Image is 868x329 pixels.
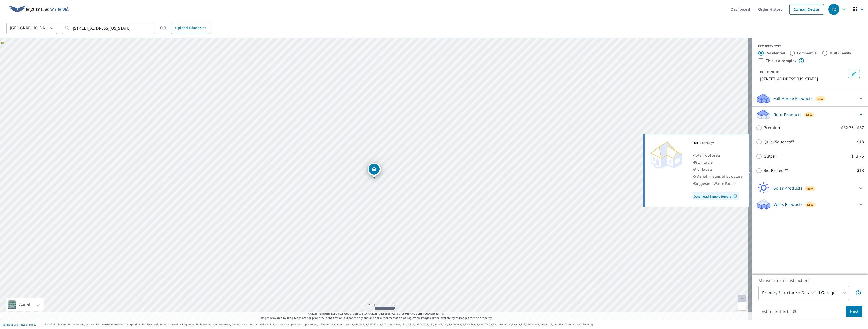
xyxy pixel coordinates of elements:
div: • [693,173,743,180]
span: Pitch table [694,160,713,165]
img: Pdf Icon [731,194,738,199]
span: Your report will include the primary structure and a detached garage if one exists. [855,290,861,296]
div: Walls ProductsNew [756,198,864,211]
span: New [807,203,813,207]
div: Primary Structure + Detached Garage [758,286,849,300]
div: Dropped pin, building 1, Residential property, 2990 E Washington St Phoenix, AZ 85034 [368,163,381,178]
label: Residential [766,51,785,56]
div: Bid Perfect™ [693,140,743,147]
span: # of facets [694,167,712,172]
div: PROPERTY TYPE [758,44,862,49]
div: Aerial [18,298,31,311]
div: Roof ProductsNew [756,109,864,121]
button: Edit building 1 [848,70,860,78]
div: [GEOGRAPHIC_DATA] [6,21,57,35]
p: $18 [857,139,864,145]
div: OR [160,23,210,34]
span: 5 Aerial images of structure [694,174,743,179]
input: Search by address or latitude-longitude [73,21,145,35]
p: Walls Products [774,201,803,207]
p: $32.75 - $87 [841,125,864,131]
a: Download Sample Report [693,192,739,200]
span: New [817,97,824,101]
p: Gutter [764,153,776,159]
label: Commercial [797,51,818,56]
div: • [693,159,743,166]
p: BUILDING ID [760,70,779,74]
a: OpenStreetMap [413,312,435,315]
div: TO [828,4,839,15]
span: Suggested Waste Factor [694,181,736,186]
p: | [3,323,36,326]
div: • [693,180,743,187]
span: Upload Blueprint [175,25,206,31]
div: Full House ProductsNew [756,92,864,104]
p: © 2025 Eagle View Technologies, Inc. and Pictometry International Corp. All Rights Reserved. Repo... [44,323,865,326]
a: Upload Blueprint [171,23,210,34]
div: • [693,166,743,173]
a: Terms [436,312,444,315]
a: Privacy Policy [20,323,36,326]
span: New [807,187,813,191]
img: EV Logo [9,6,69,13]
img: Premium [648,140,684,170]
a: Terms of Use [3,323,18,326]
p: $13.75 [851,153,864,159]
div: Aerial [6,298,44,311]
button: Next [846,306,862,317]
a: Current Level 20, Zoom In Disabled [738,295,746,302]
p: QuickSquares™ [764,139,794,145]
div: • [693,152,743,159]
p: Solar Products [774,185,802,191]
p: Estimated Total: $0 [757,306,801,317]
label: Multi-Family [829,51,851,56]
label: This is a complex [766,58,796,63]
span: © 2025 TomTom, Earthstar Geographics SIO, © 2025 Microsoft Corporation, © [308,312,444,316]
p: Full House Products [774,95,813,101]
p: Premium [764,125,781,131]
p: Bid Perfect™ [764,167,788,174]
a: Cancel Order [789,4,824,15]
p: $18 [857,167,864,174]
div: Solar ProductsNew [756,182,864,194]
p: Measurement Instructions [758,277,861,283]
span: Total roof area [694,153,720,158]
p: [STREET_ADDRESS][US_STATE] [760,76,846,82]
p: Roof Products [774,112,802,118]
span: New [806,113,812,117]
span: Next [850,308,858,315]
a: Current Level 20, Zoom Out [738,302,746,310]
